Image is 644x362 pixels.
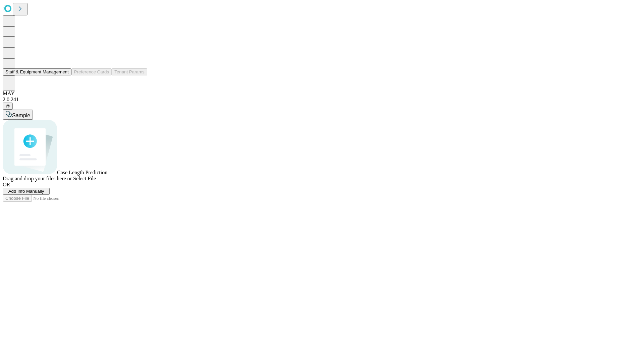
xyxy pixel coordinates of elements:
span: Sample [12,113,30,118]
button: Tenant Params [112,68,147,75]
div: 2.0.241 [3,97,641,103]
span: OR [3,182,10,187]
button: Preference Cards [71,68,112,75]
div: MAY [3,90,641,97]
button: Add Info Manually [3,188,50,195]
button: Sample [3,110,33,120]
span: Case Length Prediction [57,170,107,175]
span: Select File [73,176,96,181]
button: Staff & Equipment Management [3,68,71,75]
span: Add Info Manually [8,189,44,194]
button: @ [3,103,13,110]
span: Drag and drop your files here or [3,176,72,181]
span: @ [5,104,10,109]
